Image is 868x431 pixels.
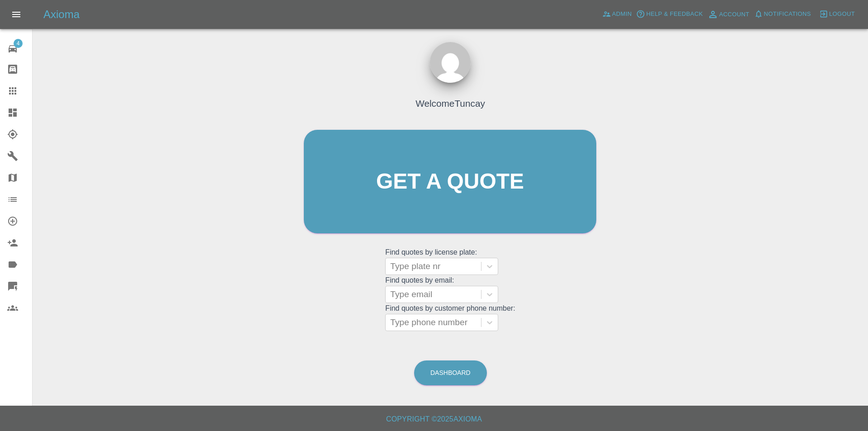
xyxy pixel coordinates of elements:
[304,130,596,233] a: Get a quote
[646,9,703,19] span: Help & Feedback
[415,96,485,110] h4: Welcome Tuncay
[14,39,23,48] span: 4
[7,413,861,426] h6: Copyright © 2025 Axioma
[385,276,515,303] grid: Find quotes by email:
[752,7,813,21] button: Notifications
[430,42,471,83] img: ...
[385,248,515,275] grid: Find quotes by license plate:
[385,304,515,331] grid: Find quotes by customer phone number:
[43,7,80,22] h5: Axioma
[600,7,634,21] a: Admin
[612,9,632,19] span: Admin
[5,4,27,25] button: Open drawer
[817,7,857,21] button: Logout
[764,9,811,19] span: Notifications
[414,360,487,385] a: Dashboard
[634,7,705,21] button: Help & Feedback
[719,9,750,20] span: Account
[829,9,855,19] span: Logout
[705,7,752,22] a: Account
